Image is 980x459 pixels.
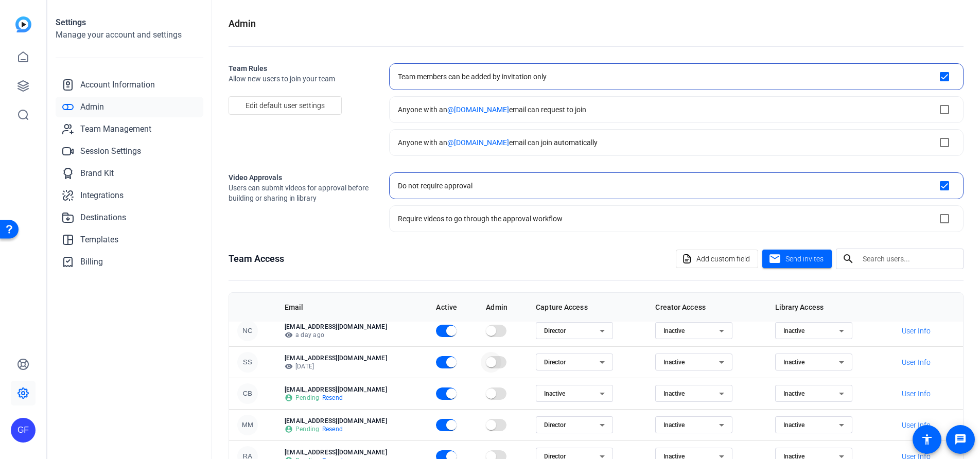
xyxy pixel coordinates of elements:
[783,359,804,366] span: Inactive
[80,79,155,91] span: Account Information
[902,357,931,367] span: User Info
[544,327,566,334] span: Director
[783,421,804,429] span: Inactive
[783,390,804,397] span: Inactive
[285,323,420,331] p: [EMAIL_ADDRESS][DOMAIN_NAME]
[56,141,203,162] a: Session Settings
[229,96,342,115] button: Edit default user settings
[285,354,420,362] p: [EMAIL_ADDRESS][DOMAIN_NAME]
[285,425,293,433] mat-icon: account_circle
[398,72,547,82] div: Team members can be added by invitation only
[80,256,103,268] span: Billing
[322,425,343,433] span: Resend
[447,138,509,147] span: @[DOMAIN_NAME]
[921,433,933,446] mat-icon: accessibility
[768,253,781,266] mat-icon: mail
[229,183,373,203] span: Users can submit videos for approval before building or sharing in library
[80,101,104,113] span: Admin
[237,415,258,435] div: MM
[295,394,320,402] span: Pending
[836,253,861,265] mat-icon: search
[902,420,931,430] span: User Info
[954,433,967,446] mat-icon: message
[295,425,320,433] span: Pending
[237,383,258,404] div: CB
[478,293,528,322] th: Admin
[80,123,151,135] span: Team Management
[663,359,685,366] span: Inactive
[246,96,325,115] span: Edit default user settings
[276,293,428,322] th: Email
[762,250,832,268] button: Send invites
[285,331,293,339] mat-icon: visibility
[895,322,938,340] button: User Info
[663,421,685,429] span: Inactive
[56,252,203,272] a: Billing
[447,105,509,114] span: @[DOMAIN_NAME]
[56,119,203,139] a: Team Management
[696,249,750,269] span: Add custom field
[676,250,758,268] button: Add custom field
[863,253,955,265] input: Search users...
[229,16,256,31] h1: Admin
[229,74,373,84] span: Allow new users to join your team
[428,293,478,322] th: Active
[544,390,565,397] span: Inactive
[229,172,373,183] h2: Video Approvals
[285,448,420,456] p: [EMAIL_ADDRESS][DOMAIN_NAME]
[56,229,203,250] a: Templates
[285,417,420,425] p: [EMAIL_ADDRESS][DOMAIN_NAME]
[398,181,472,191] div: Do not require approval
[80,234,118,246] span: Templates
[56,16,203,29] h1: Settings
[285,394,293,402] mat-icon: account_circle
[895,416,938,434] button: User Info
[767,293,886,322] th: Library Access
[56,207,203,228] a: Destinations
[15,16,31,32] img: blue-gradient.svg
[285,331,420,339] p: a day ago
[785,254,824,264] span: Send invites
[544,359,566,366] span: Director
[237,352,258,373] div: SS
[902,389,931,399] span: User Info
[322,394,343,402] span: Resend
[56,75,203,95] a: Account Information
[237,321,258,341] div: NC
[80,189,124,202] span: Integrations
[398,214,563,224] div: Require videos to go through the approval workflow
[229,252,284,266] h1: Team Access
[902,326,931,336] span: User Info
[11,418,36,443] div: GF
[783,327,804,334] span: Inactive
[895,384,938,403] button: User Info
[647,293,766,322] th: Creator Access
[663,327,685,334] span: Inactive
[56,97,203,117] a: Admin
[285,362,420,370] p: [DATE]
[544,421,566,429] span: Director
[528,293,647,322] th: Capture Access
[895,353,938,372] button: User Info
[56,185,203,206] a: Integrations
[56,29,203,41] h2: Manage your account and settings
[80,145,141,157] span: Session Settings
[285,385,420,394] p: [EMAIL_ADDRESS][DOMAIN_NAME]
[80,211,126,224] span: Destinations
[80,167,114,180] span: Brand Kit
[56,163,203,184] a: Brand Kit
[229,63,373,74] h2: Team Rules
[398,104,586,115] div: Anyone with an email can request to join
[398,137,598,148] div: Anyone with an email can join automatically
[663,390,685,397] span: Inactive
[285,362,293,370] mat-icon: visibility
